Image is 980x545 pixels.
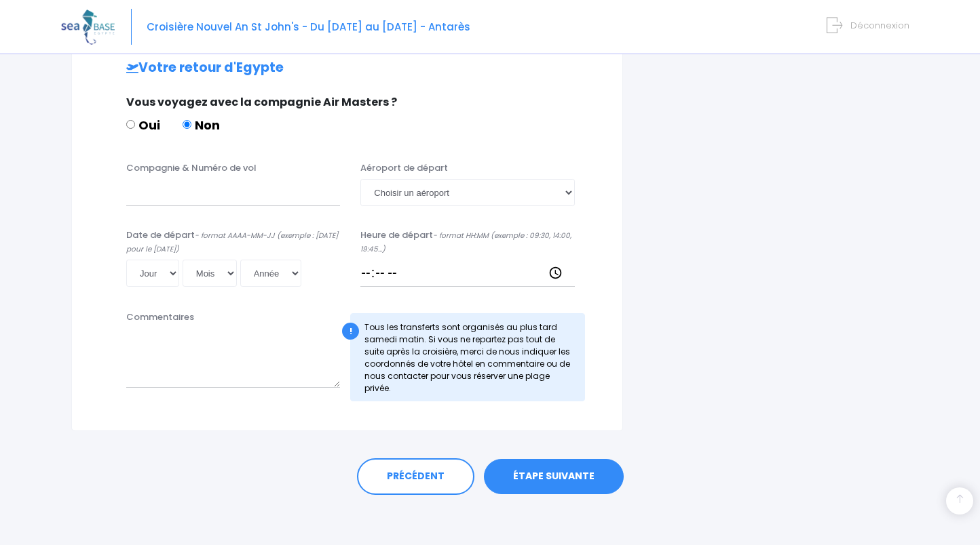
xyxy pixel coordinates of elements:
[360,260,574,287] input: __:__
[126,94,397,110] span: Vous voyagez avec la compagnie Air Masters ?
[850,19,909,32] span: Déconnexion
[360,230,571,254] i: - format HH:MM (exemple : 09:30, 14:00, 19:45...)
[126,230,338,254] i: - format AAAA-MM-JJ (exemple : [DATE] pour le [DATE])
[357,458,474,495] a: PRÉCÉDENT
[350,313,584,401] div: Tous les transferts sont organisés au plus tard samedi matin. Si vous ne repartez pas tout de sui...
[126,120,135,129] input: Oui
[342,323,359,340] div: !
[147,20,470,34] span: Croisière Nouvel An St John's - Du [DATE] au [DATE] - Antarès
[360,228,574,255] label: Heure de départ
[484,459,624,494] a: ÉTAPE SUIVANTE
[183,120,191,129] input: Non
[126,161,257,175] label: Compagnie & Numéro de vol
[126,310,194,324] label: Commentaires
[183,116,220,134] label: Non
[99,60,595,76] h2: Votre retour d'Egypte
[126,228,340,255] label: Date de départ
[126,116,160,134] label: Oui
[360,161,448,175] label: Aéroport de départ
